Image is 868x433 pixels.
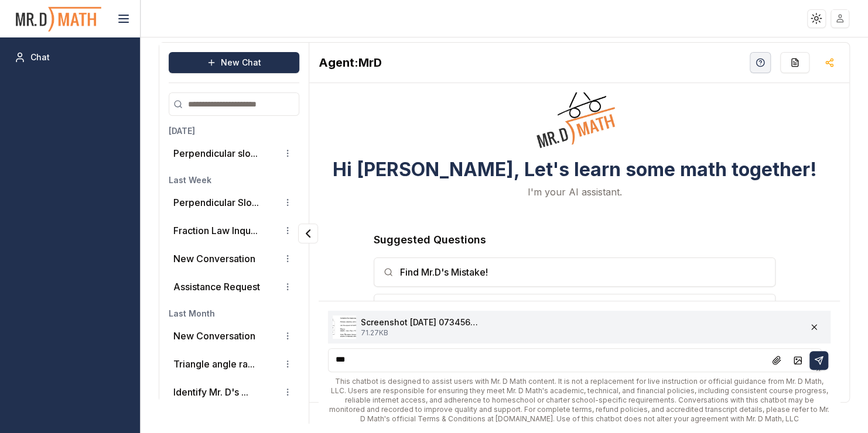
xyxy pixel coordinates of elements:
[281,329,295,343] button: Conversation options
[528,35,621,150] img: Welcome Owl
[281,385,295,399] button: Conversation options
[281,357,295,371] button: Conversation options
[281,146,295,160] button: Conversation options
[169,174,299,186] h3: Last Week
[173,146,258,160] button: Perpendicular slo...
[169,52,299,73] button: New Chat
[173,329,255,343] p: New Conversation
[9,47,131,68] a: Chat
[173,280,260,294] p: Assistance Request
[832,10,849,27] img: placeholder-user.jpg
[281,195,295,209] button: Conversation options
[298,224,318,243] button: Collapse panel
[173,357,255,371] button: Triangle angle ra...
[374,294,775,323] button: Can you help me solve a problem?!
[361,317,478,328] p: Screenshot [DATE] 073456.png
[281,224,295,238] button: Conversation options
[173,385,248,399] button: Identify Mr. D's ...
[780,52,809,73] button: Re-Fill Questions
[332,159,816,180] h3: Hi [PERSON_NAME], Let's learn some math together!
[361,328,478,338] p: 71.27 KB
[281,252,295,266] button: Conversation options
[374,257,775,287] button: Find Mr.D's Mistake!
[15,4,102,35] img: PromptOwl
[333,315,356,339] img: File preview
[173,224,258,238] button: Fraction Law Inqu...
[527,185,621,199] p: I'm your AI assistant.
[173,195,259,209] button: Perpendicular Slo...
[30,51,50,63] span: Chat
[319,54,382,71] h2: MrD
[281,280,295,294] button: Conversation options
[173,252,255,266] p: New Conversation
[169,125,299,137] h3: [DATE]
[328,377,831,424] div: This chatbot is designed to assist users with Mr. D Math content. It is not a replacement for liv...
[750,52,771,73] button: Help Videos
[169,308,299,319] h3: Last Month
[374,232,775,248] h3: Suggested Questions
